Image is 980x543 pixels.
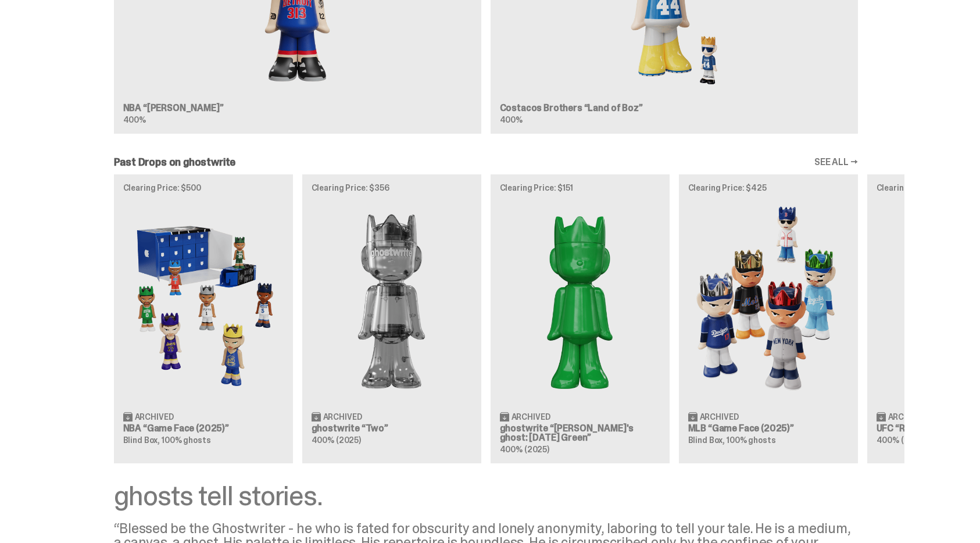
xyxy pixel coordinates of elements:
[679,174,858,463] a: Clearing Price: $425 Game Face (2025) Archived
[877,435,926,445] span: 400% (2025)
[688,184,849,192] p: Clearing Price: $425
[114,482,858,510] div: ghosts tell stories.
[302,174,481,463] a: Clearing Price: $356 Two Archived
[888,413,927,421] span: Archived
[323,413,362,421] span: Archived
[500,115,523,125] span: 400%
[814,158,858,167] a: SEE ALL →
[114,174,293,463] a: Clearing Price: $500 Game Face (2025) Archived
[500,444,549,455] span: 400% (2025)
[500,103,849,113] h3: Costacos Brothers “Land of Boz”
[491,174,670,463] a: Clearing Price: $151 Schrödinger's ghost: Sunday Green Archived
[500,424,660,442] h3: ghostwrite “[PERSON_NAME]'s ghost: [DATE] Green”
[312,201,472,402] img: Two
[512,413,550,421] span: Archived
[135,413,174,421] span: Archived
[123,184,284,192] p: Clearing Price: $500
[500,184,660,192] p: Clearing Price: $151
[688,201,849,402] img: Game Face (2025)
[123,103,472,113] h3: NBA “[PERSON_NAME]”
[727,435,775,445] span: 100% ghosts
[123,201,284,402] img: Game Face (2025)
[312,435,361,445] span: 400% (2025)
[500,201,660,402] img: Schrödinger's ghost: Sunday Green
[123,115,146,125] span: 400%
[114,157,236,167] h2: Past Drops on ghostwrite
[123,435,160,445] span: Blind Box,
[312,184,472,192] p: Clearing Price: $356
[123,424,284,433] h3: NBA “Game Face (2025)”
[688,424,849,433] h3: MLB “Game Face (2025)”
[312,424,472,433] h3: ghostwrite “Two”
[162,435,210,445] span: 100% ghosts
[700,413,739,421] span: Archived
[688,435,725,445] span: Blind Box,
